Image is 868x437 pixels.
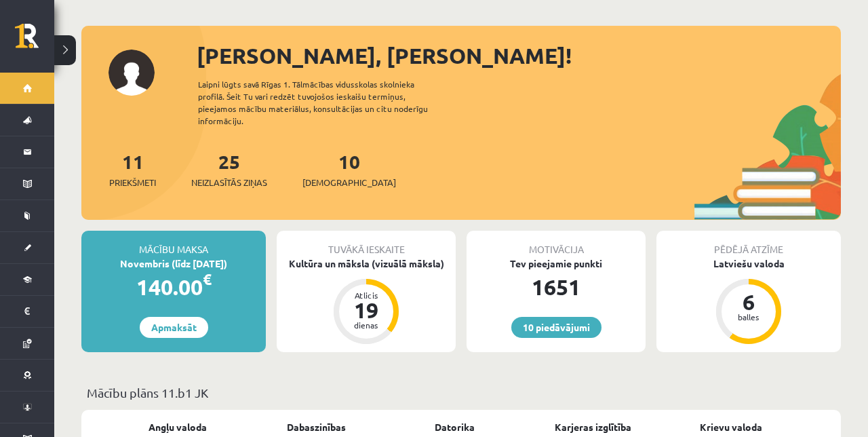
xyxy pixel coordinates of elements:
a: Datorika [435,420,475,434]
div: Mācību maksa [81,231,266,256]
div: 6 [728,291,769,313]
a: Angļu valoda [149,420,207,434]
div: balles [728,313,769,321]
span: € [203,269,212,289]
div: Laipni lūgts savā Rīgas 1. Tālmācības vidusskolas skolnieka profilā. Šeit Tu vari redzēt tuvojošo... [198,78,452,127]
div: dienas [346,321,387,329]
a: Krievu valoda [700,420,762,434]
a: Dabaszinības [287,420,346,434]
a: Latviešu valoda 6 balles [656,256,841,346]
div: Kultūra un māksla (vizuālā māksla) [277,256,456,271]
a: 10 piedāvājumi [511,317,601,338]
a: 11Priekšmeti [109,149,156,189]
a: 25Neizlasītās ziņas [191,149,267,189]
div: Motivācija [467,231,646,256]
p: Mācību plāns 11.b1 JK [87,383,835,402]
div: 140.00 [81,271,266,303]
div: 1651 [467,271,646,303]
div: Latviešu valoda [656,256,841,271]
a: Karjeras izglītība [555,420,631,434]
span: Neizlasītās ziņas [191,176,267,189]
div: Atlicis [346,291,387,299]
a: 10[DEMOGRAPHIC_DATA] [302,149,396,189]
div: Pēdējā atzīme [656,231,841,256]
div: Tev pieejamie punkti [467,256,646,271]
a: Apmaksāt [140,317,208,338]
div: [PERSON_NAME], [PERSON_NAME]! [197,39,841,72]
div: 19 [346,299,387,321]
div: Tuvākā ieskaite [277,231,456,256]
a: Rīgas 1. Tālmācības vidusskola [15,24,54,58]
div: Novembris (līdz [DATE]) [81,256,266,271]
span: Priekšmeti [109,176,156,189]
span: [DEMOGRAPHIC_DATA] [302,176,396,189]
a: Kultūra un māksla (vizuālā māksla) Atlicis 19 dienas [277,256,456,346]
